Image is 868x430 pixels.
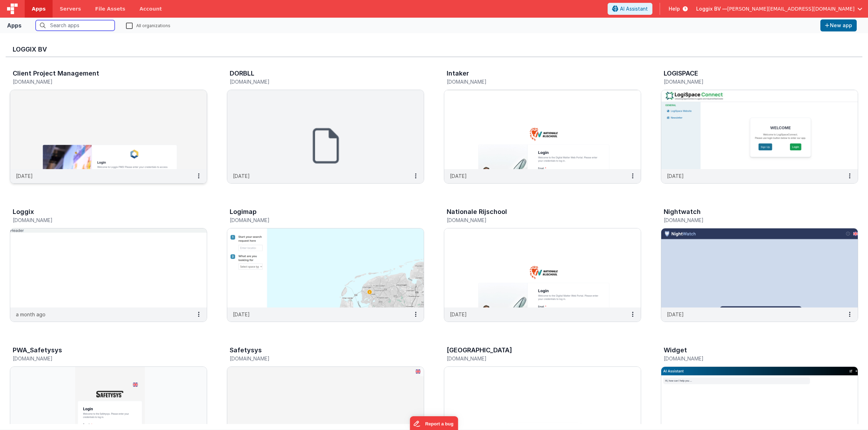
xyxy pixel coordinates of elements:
h3: Widget [664,347,687,354]
span: Help [669,5,680,12]
p: [DATE] [450,311,467,318]
p: [DATE] [233,172,250,180]
span: Apps [32,5,46,12]
button: New app [820,19,857,31]
button: AI Assistant [608,3,652,15]
label: All organizations [126,22,170,29]
h5: [DOMAIN_NAME] [13,356,189,361]
p: [DATE] [667,311,684,318]
h5: [DOMAIN_NAME] [664,217,840,223]
h3: PWA_Safetysys [13,347,62,354]
h5: [DOMAIN_NAME] [230,217,406,223]
input: Search apps [36,20,115,31]
span: AI Assistant [620,5,648,12]
h3: Loggix BV [13,46,855,53]
h3: Loggix [13,208,34,215]
h3: [GEOGRAPHIC_DATA] [447,347,512,354]
h3: Nationale Rijschool [447,208,507,215]
div: Apps [7,21,22,30]
p: [DATE] [16,172,33,180]
h3: Safetysys [230,347,262,354]
p: [DATE] [450,172,467,180]
h5: [DOMAIN_NAME] [664,79,840,84]
h5: [DOMAIN_NAME] [447,79,623,84]
h5: [DOMAIN_NAME] [230,356,406,361]
h3: DORBLL [230,70,254,77]
p: a month ago [16,311,46,318]
button: Loggix BV — [PERSON_NAME][EMAIL_ADDRESS][DOMAIN_NAME] [696,5,862,12]
h5: [DOMAIN_NAME] [447,217,623,223]
span: [PERSON_NAME][EMAIL_ADDRESS][DOMAIN_NAME] [727,5,855,12]
p: [DATE] [233,311,250,318]
h5: [DOMAIN_NAME] [13,79,189,84]
h5: [DOMAIN_NAME] [447,356,623,361]
h3: Logimap [230,208,257,215]
h3: Nightwatch [664,208,701,215]
h3: Intaker [447,70,469,77]
p: [DATE] [667,172,684,180]
h5: [DOMAIN_NAME] [230,79,406,84]
span: File Assets [95,5,126,12]
h5: [DOMAIN_NAME] [13,217,189,223]
h3: LOGISPACE [664,70,698,77]
h3: Client Project Management [13,70,99,77]
span: Loggix BV — [696,5,727,12]
h5: [DOMAIN_NAME] [664,356,840,361]
span: Servers [60,5,81,12]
